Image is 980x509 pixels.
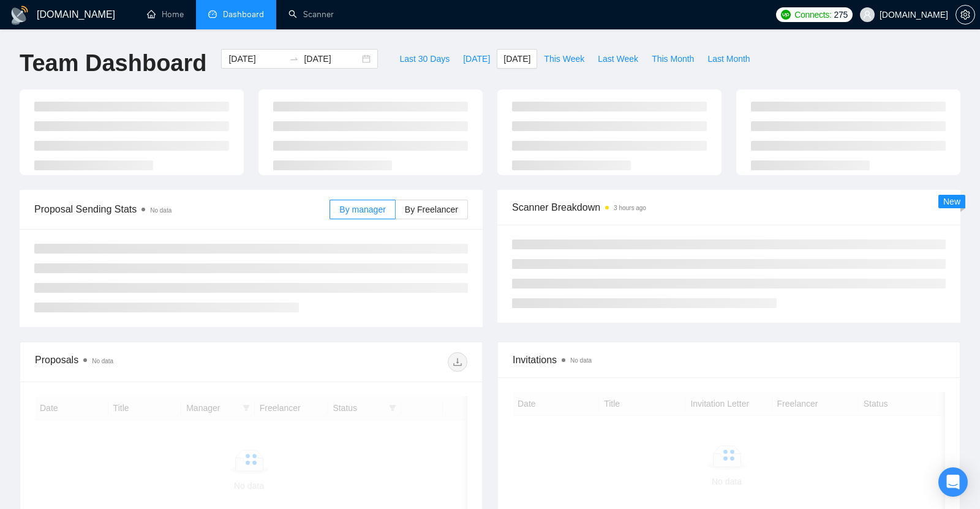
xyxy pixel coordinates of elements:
[701,49,756,69] button: Last Month
[537,49,591,69] button: This Week
[512,200,946,215] span: Scanner Breakdown
[463,52,490,66] span: [DATE]
[863,10,872,19] span: user
[289,54,299,64] span: swap-right
[956,10,975,20] a: setting
[598,52,638,66] span: Last Week
[92,358,113,364] span: No data
[10,6,29,25] img: logo
[652,52,694,66] span: This Month
[150,207,171,214] span: No data
[781,10,791,20] img: upwork-logo.png
[393,49,456,69] button: Last 30 Days
[956,5,975,25] button: setting
[147,9,184,20] a: homeHome
[513,352,945,368] span: Invitations
[405,205,458,214] span: By Freelancer
[497,49,537,69] button: [DATE]
[35,352,251,372] div: Proposals
[288,9,334,20] a: searchScanner
[570,357,592,364] span: No data
[938,467,968,497] div: Open Intercom Messenger
[20,49,206,78] h1: Team Dashboard
[339,205,385,214] span: By manager
[834,8,848,21] span: 275
[645,49,701,69] button: This Month
[614,205,646,211] time: 3 hours ago
[591,49,645,69] button: Last Week
[228,52,284,66] input: Start date
[794,8,831,21] span: Connects:
[956,10,974,20] span: setting
[943,197,960,206] span: New
[223,9,264,20] span: Dashboard
[503,52,530,66] span: [DATE]
[707,52,750,66] span: Last Month
[456,49,497,69] button: [DATE]
[544,52,584,66] span: This Week
[289,54,299,64] span: to
[304,52,360,66] input: End date
[208,10,217,18] span: dashboard
[399,52,450,66] span: Last 30 Days
[34,202,330,217] span: Proposal Sending Stats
